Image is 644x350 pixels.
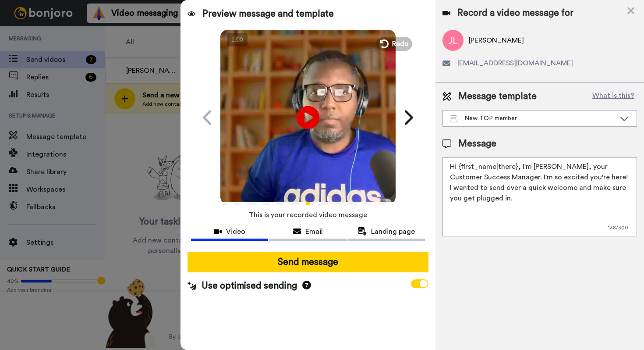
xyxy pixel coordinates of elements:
[305,226,323,237] span: Email
[442,157,637,236] textarea: Hi {first_name|there}, I'm [PERSON_NAME], your Customer Success Manager. I'm so excited you're he...
[38,34,151,42] p: Message from Grant, sent 1w ago
[450,115,457,122] img: Message-temps.svg
[458,90,537,103] span: Message template
[188,252,428,272] button: Send message
[458,137,496,150] span: Message
[249,205,367,225] span: This is your recorded video message
[13,18,162,47] div: message notification from Grant, 1w ago. Thanks for being with us for 4 months - it's flown by! H...
[371,226,415,237] span: Landing page
[457,58,573,68] span: [EMAIL_ADDRESS][DOMAIN_NAME]
[590,90,637,103] button: What is this?
[38,25,151,34] p: Thanks for being with us for 4 months - it's flown by! How can we make the next 4 months even bet...
[202,279,297,293] span: Use optimised sending
[450,114,616,123] div: New TOP member
[20,26,34,40] img: Profile image for Grant
[226,226,245,237] span: Video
